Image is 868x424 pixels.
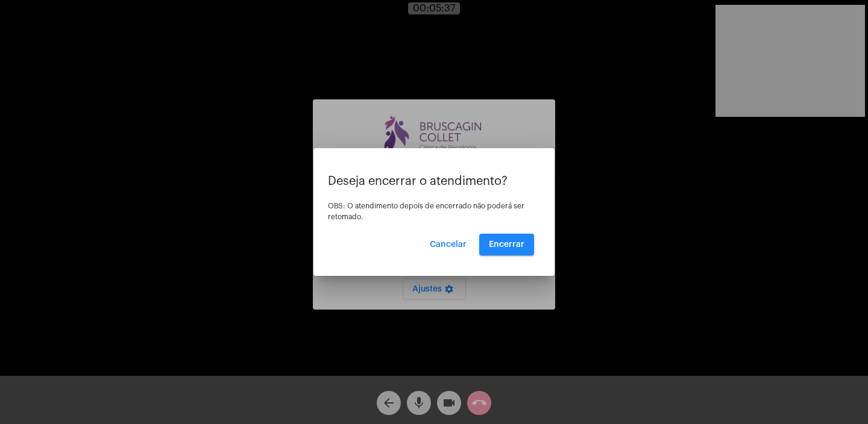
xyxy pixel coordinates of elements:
[479,234,534,255] button: Encerrar
[430,240,467,249] span: Cancelar
[328,202,524,220] span: OBS: O atendimento depois de encerrado não poderá ser retomado.
[420,234,476,255] button: Cancelar
[328,175,540,188] p: Deseja encerrar o atendimento?
[489,240,524,249] span: Encerrar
